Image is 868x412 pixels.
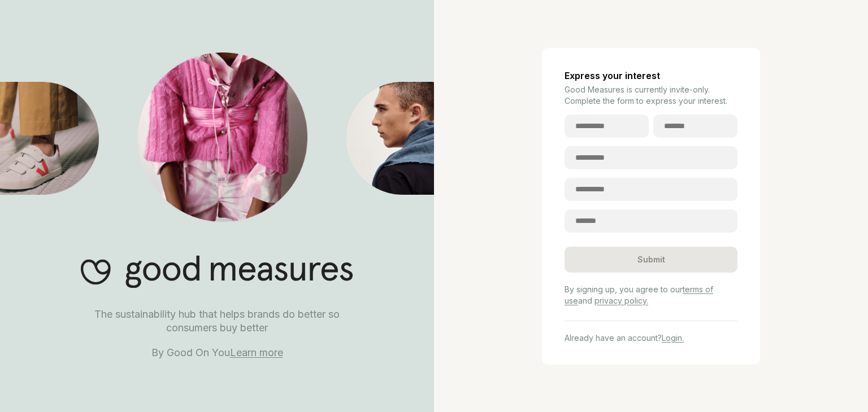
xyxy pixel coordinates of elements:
img: Good Measures [138,52,307,222]
p: Already have an account? [565,332,737,344]
iframe: Website support platform help button [818,362,857,401]
p: The sustainability hub that helps brands do better so consumers buy better [69,308,365,335]
p: By Good On You [69,346,365,360]
img: Good Measures [346,82,434,195]
div: Submit [565,247,737,273]
p: Good Measures is currently invite-only. Complete the form to express your interest. [565,84,737,107]
a: Login. [662,333,684,343]
a: Learn more [230,347,283,358]
a: privacy policy. [594,296,648,305]
img: Good Measures [81,255,353,288]
a: terms of use [565,284,713,305]
h4: Express your interest [565,71,737,81]
p: By signing up, you agree to our and [565,284,737,306]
